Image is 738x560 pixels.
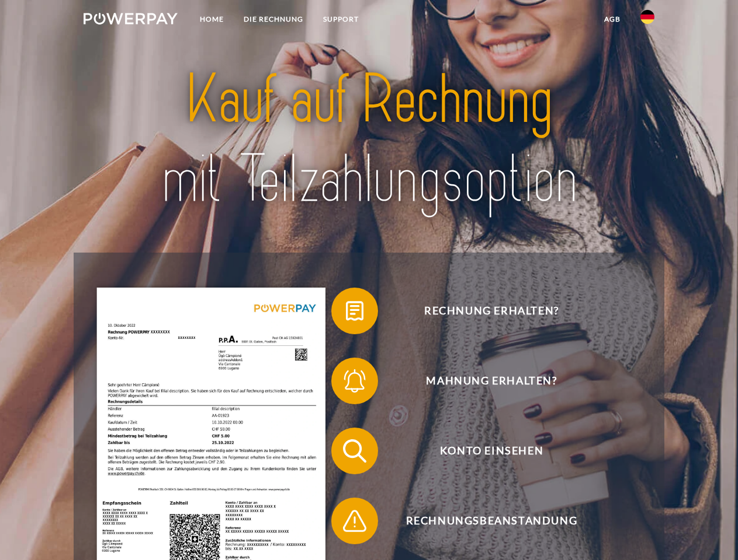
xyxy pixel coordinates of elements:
img: qb_bell.svg [340,366,369,395]
span: Rechnung erhalten? [348,288,635,334]
img: de [640,10,654,24]
span: Rechnungsbeanstandung [348,498,635,544]
img: title-powerpay_de.svg [112,56,626,223]
a: SUPPORT [313,9,369,30]
span: Mahnung erhalten? [348,358,635,404]
img: qb_search.svg [340,436,369,466]
button: Konto einsehen [331,428,635,474]
img: qb_bill.svg [340,296,369,325]
a: agb [594,9,630,30]
button: Mahnung erhalten? [331,358,635,404]
button: Rechnungsbeanstandung [331,498,635,544]
a: Home [190,9,234,30]
img: logo-powerpay-white.svg [84,13,178,24]
span: Konto einsehen [348,428,635,474]
img: qb_warning.svg [340,506,369,535]
a: DIE RECHNUNG [234,9,313,30]
button: Rechnung erhalten? [331,288,635,334]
